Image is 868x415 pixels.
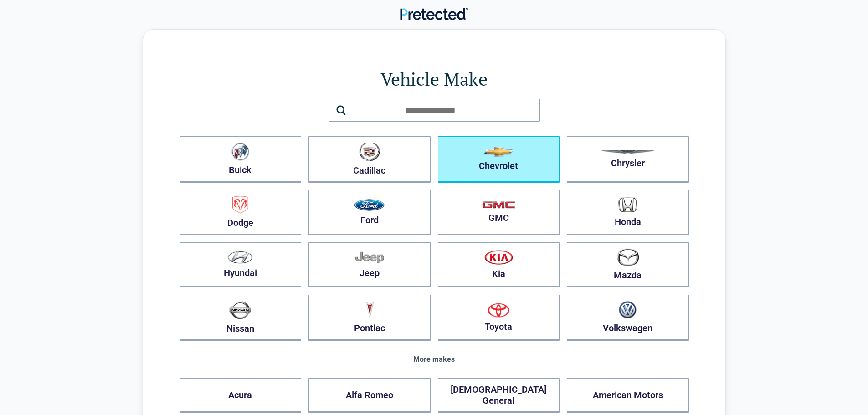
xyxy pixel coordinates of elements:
[180,355,689,364] div: More makes
[308,242,431,287] button: Jeep
[567,190,689,235] button: Honda
[438,242,560,287] button: Kia
[308,136,431,183] button: Cadillac
[180,190,302,235] button: Dodge
[438,190,560,235] button: GMC
[567,136,689,183] button: Chrysler
[180,295,302,341] button: Nissan
[567,295,689,341] button: Volkswagen
[180,378,302,413] button: Acura
[308,378,431,413] button: Alfa Romeo
[438,295,560,341] button: Toyota
[180,242,302,287] button: Hyundai
[180,66,689,92] h1: Vehicle Make
[438,378,560,413] button: [DEMOGRAPHIC_DATA] General
[567,242,689,287] button: Mazda
[308,295,431,341] button: Pontiac
[308,190,431,235] button: Ford
[438,136,560,183] button: Chevrolet
[180,136,302,183] button: Buick
[567,378,689,413] button: American Motors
